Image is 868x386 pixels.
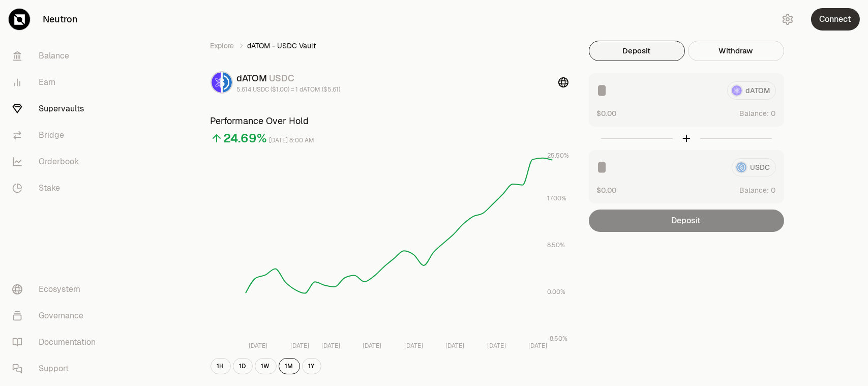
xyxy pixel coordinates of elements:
tspan: [DATE] [363,342,381,350]
tspan: [DATE] [445,342,464,350]
button: 1D [233,358,253,374]
button: Withdraw [688,41,784,61]
span: Balance: [740,185,769,195]
div: dATOM [237,71,341,85]
a: Orderbook [4,149,110,175]
button: Deposit [589,41,685,61]
tspan: [DATE] [249,342,267,350]
button: Connect [811,8,860,31]
button: $0.00 [597,185,617,195]
tspan: -8.50% [547,335,567,343]
a: Support [4,355,110,382]
a: Supervaults [4,96,110,122]
tspan: 8.50% [547,241,565,249]
img: USDC Logo [223,72,232,93]
button: 1M [279,358,300,374]
a: Bridge [4,122,110,149]
a: Ecosystem [4,276,110,303]
div: 5.614 USDC ($1.00) = 1 dATOM ($5.61) [237,85,341,94]
span: dATOM - USDC Vault [248,41,316,51]
tspan: [DATE] [290,342,309,350]
a: Balance [4,43,110,69]
tspan: [DATE] [321,342,340,350]
tspan: 0.00% [547,288,565,296]
button: 1Y [302,358,321,374]
a: Governance [4,303,110,329]
button: $0.00 [597,108,617,118]
a: Earn [4,69,110,96]
a: Documentation [4,329,110,355]
h3: Performance Over Hold [211,114,568,128]
tspan: [DATE] [528,342,547,350]
button: 1W [255,358,277,374]
tspan: [DATE] [404,342,423,350]
div: 24.69% [224,130,267,146]
span: USDC [270,72,295,84]
a: Explore [211,41,234,51]
nav: breadcrumb [211,41,568,51]
a: Stake [4,175,110,201]
img: dATOM Logo [212,72,221,93]
tspan: [DATE] [487,342,505,350]
button: 1H [211,358,231,374]
div: [DATE] 8:00 AM [270,135,315,146]
tspan: 17.00% [547,194,566,202]
tspan: 25.50% [547,152,569,160]
span: Balance: [740,108,769,118]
